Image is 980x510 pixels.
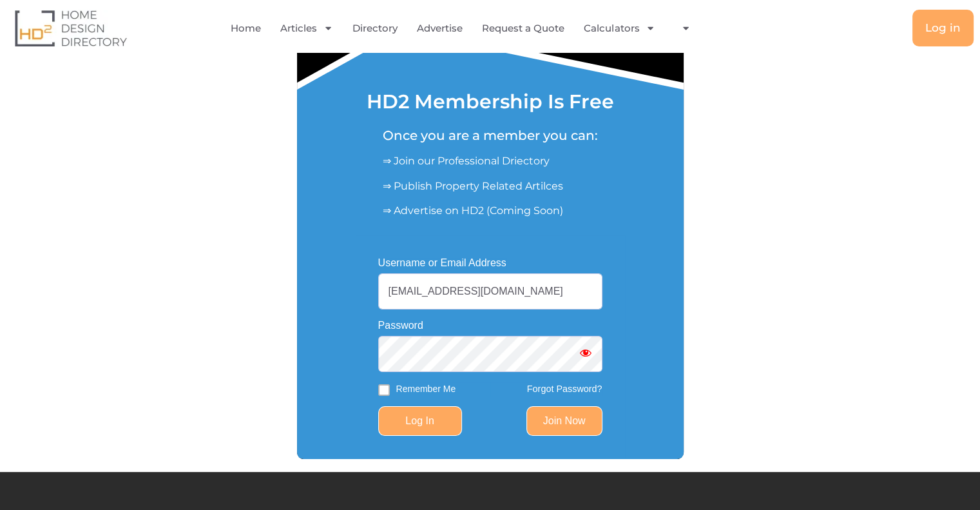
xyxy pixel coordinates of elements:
[231,14,261,43] a: Home
[378,273,602,309] input: Username or Email Address
[200,14,731,43] nav: Menu
[378,320,423,331] label: Password
[417,14,463,43] a: Advertise
[352,14,398,43] a: Directory
[367,92,614,112] h1: HD2 Membership Is Free
[482,14,564,43] a: Request a Quote
[383,128,598,143] h5: Once you are a member you can:
[925,23,961,34] span: Log in
[280,14,333,43] a: Articles
[378,406,462,436] input: Log In
[569,336,602,372] button: Show password
[396,382,456,396] label: Remember Me
[526,406,602,436] a: Join Now
[527,384,602,394] a: Forgot Password?
[383,179,598,194] p: ⇒ Publish Property Related Artilces
[912,10,974,46] a: Log in
[383,153,598,169] p: ⇒ Join our Professional Driectory
[378,258,506,268] label: Username or Email Address
[584,14,655,43] a: Calculators
[383,203,598,219] p: ⇒ Advertise on HD2 (Coming Soon)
